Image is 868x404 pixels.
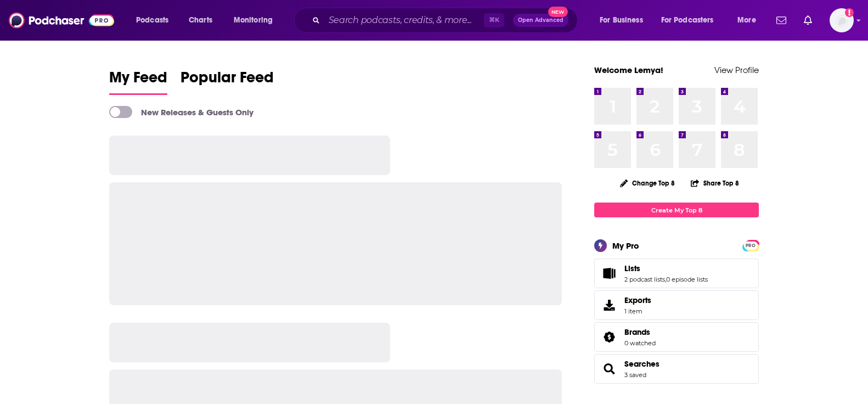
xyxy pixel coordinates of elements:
a: Welcome Lemya! [594,65,663,75]
div: Search podcasts, credits, & more... [305,8,588,33]
span: Exports [624,295,651,305]
span: More [737,13,756,28]
a: PRO [744,241,757,249]
a: Brands [624,327,656,337]
button: Change Top 8 [613,176,681,190]
button: open menu [654,12,730,29]
span: PRO [744,242,757,250]
a: New Releases & Guests Only [109,106,253,118]
span: My Feed [109,68,167,93]
a: View Profile [714,65,759,75]
span: Brands [594,322,759,352]
span: , [665,276,666,283]
a: 0 watched [624,339,656,347]
span: Monitoring [234,13,273,28]
img: User Profile [830,8,854,32]
span: Popular Feed [181,68,274,93]
button: Open AdvancedNew [513,14,568,27]
span: Searches [594,354,759,384]
a: Exports [594,290,759,320]
button: Show profile menu [830,8,854,32]
button: Share Top 8 [690,172,740,194]
a: Show notifications dropdown [799,11,816,30]
span: 1 item [624,307,651,315]
span: Logged in as lemya [830,8,854,32]
a: Popular Feed [181,68,274,95]
div: My Pro [612,240,639,251]
input: Search podcasts, credits, & more... [324,12,484,29]
a: Charts [182,12,219,29]
span: Open Advanced [518,18,563,23]
span: ⌘ K [484,13,504,27]
button: open menu [226,12,287,29]
span: Podcasts [136,13,168,28]
a: Lists [598,266,620,281]
a: Brands [598,329,620,345]
span: Lists [594,259,759,288]
span: Charts [189,13,212,28]
span: Lists [624,263,640,273]
a: Show notifications dropdown [772,11,791,30]
a: Create My Top 8 [594,203,759,217]
button: open menu [128,12,183,29]
span: Exports [598,298,620,313]
span: New [548,7,568,17]
a: Searches [624,359,660,369]
a: 0 episode lists [666,276,708,283]
span: For Podcasters [661,13,714,28]
button: open menu [592,12,657,29]
a: Lists [624,263,708,273]
a: Searches [598,361,620,377]
span: Brands [624,327,650,337]
button: open menu [730,12,770,29]
a: 3 saved [624,371,646,379]
span: For Business [600,13,643,28]
svg: Add a profile image [845,8,854,17]
img: Podchaser - Follow, Share and Rate Podcasts [9,10,114,31]
a: My Feed [109,68,167,95]
a: 2 podcast lists [624,276,665,283]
